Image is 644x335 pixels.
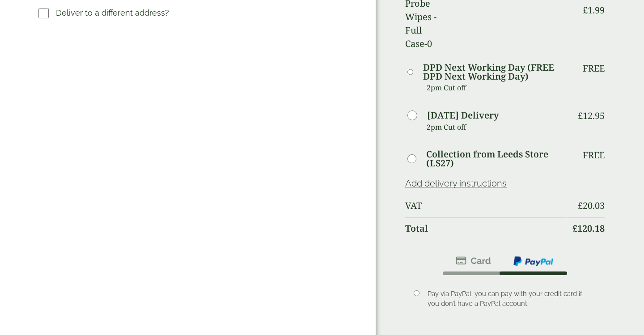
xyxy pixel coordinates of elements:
[578,199,605,212] bdi: 20.03
[578,110,583,122] span: £
[405,217,566,239] th: Total
[572,222,577,234] span: £
[456,255,491,266] img: stripe.png
[427,81,566,94] p: 2pm Cut off
[427,111,499,120] label: [DATE] Delivery
[583,4,605,16] bdi: 1.99
[423,63,566,81] label: DPD Next Working Day (FREE DPD Next Working Day)
[578,199,583,212] span: £
[583,63,605,74] p: Free
[513,255,554,267] img: ppcp-gateway.png
[405,178,507,189] a: Add delivery instructions
[428,289,592,309] p: Pay via PayPal; you can pay with your credit card if you don’t have a PayPal account.
[583,4,588,16] span: £
[583,150,605,161] p: Free
[426,150,566,168] label: Collection from Leeds Store (LS27)
[572,222,605,234] bdi: 120.18
[405,195,566,216] th: VAT
[578,110,605,122] bdi: 12.95
[56,7,169,19] p: Deliver to a different address?
[427,120,566,134] p: 2pm Cut off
